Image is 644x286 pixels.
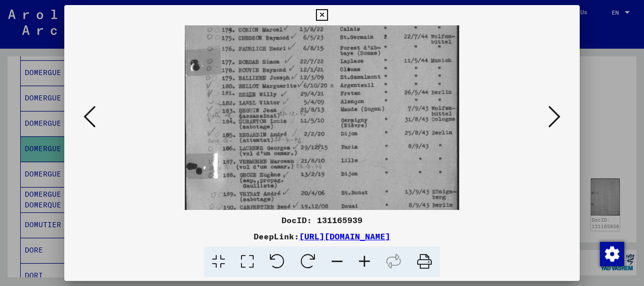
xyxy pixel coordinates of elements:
[599,241,624,266] div: Change consent
[64,230,580,242] div: DeepLink:
[64,214,580,226] div: DocID: 131165939
[600,242,624,266] img: Change consent
[299,231,390,241] a: [URL][DOMAIN_NAME]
